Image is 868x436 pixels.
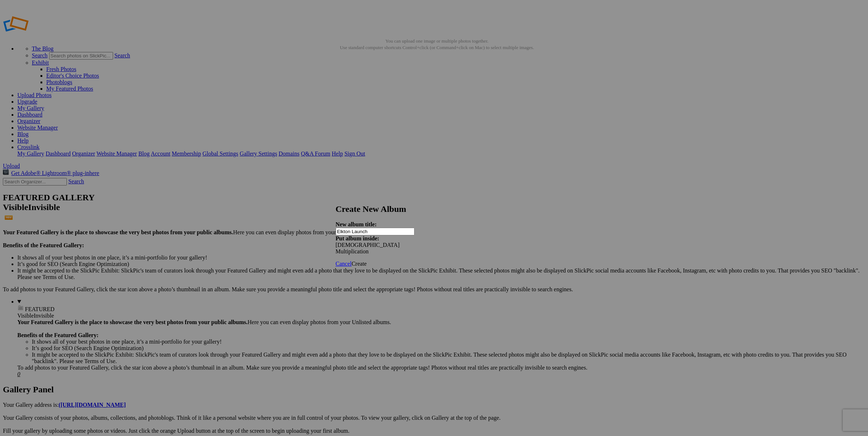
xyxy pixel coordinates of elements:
h2: Create New Album [336,204,527,214]
a: Cancel [336,261,352,267]
span: [DEMOGRAPHIC_DATA] Multiplication [336,242,400,254]
span: Create [352,261,367,267]
strong: Put album inside: [336,235,379,241]
strong: New album title: [336,221,377,227]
